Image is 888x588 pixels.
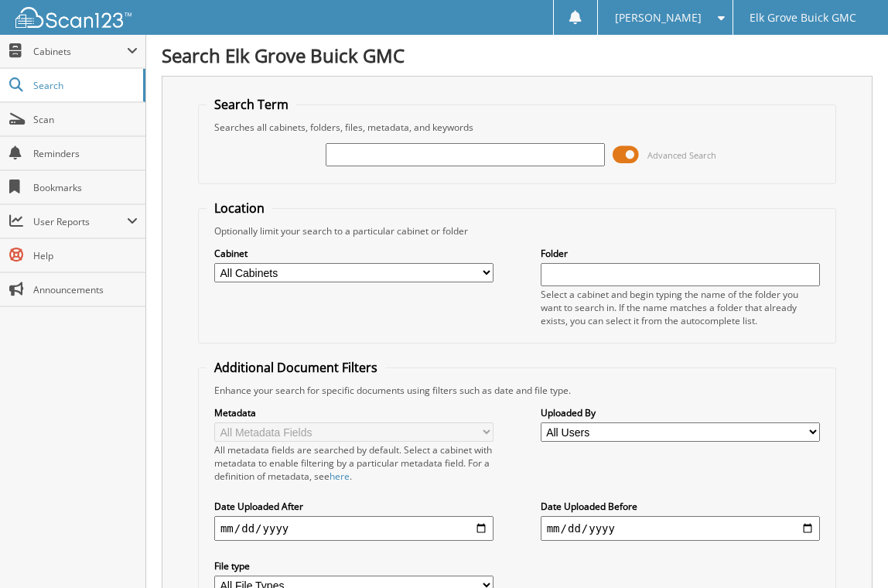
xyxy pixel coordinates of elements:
[541,500,820,513] label: Date Uploaded Before
[207,121,828,134] div: Searches all cabinets, folders, files, metadata, and keywords
[541,247,820,260] label: Folder
[207,200,272,217] legend: Location
[33,79,135,92] span: Search
[541,288,820,327] div: Select a cabinet and begin typing the name of the folder you want to search in. If the name match...
[207,96,296,113] legend: Search Term
[33,147,138,160] span: Reminders
[750,13,856,22] span: Elk Grove Buick GMC
[207,359,385,376] legend: Additional Document Filters
[33,283,138,296] span: Announcements
[33,45,127,58] span: Cabinets
[33,113,138,126] span: Scan
[541,406,820,419] label: Uploaded By
[33,215,127,228] span: User Reports
[15,7,131,28] img: scan123-logo-white.svg
[214,443,494,483] div: All metadata fields are searched by default. Select a cabinet with metadata to enable filtering b...
[33,249,138,262] span: Help
[330,470,350,483] a: here
[207,384,828,397] div: Enhance your search for specific documents using filters such as date and file type.
[214,559,494,573] label: File type
[615,13,702,22] span: [PERSON_NAME]
[541,516,820,541] input: end
[214,247,494,260] label: Cabinet
[162,43,873,68] h1: Search Elk Grove Buick GMC
[214,406,494,419] label: Metadata
[214,516,494,541] input: start
[33,181,138,194] span: Bookmarks
[214,500,494,513] label: Date Uploaded After
[647,149,716,161] span: Advanced Search
[207,224,828,238] div: Optionally limit your search to a particular cabinet or folder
